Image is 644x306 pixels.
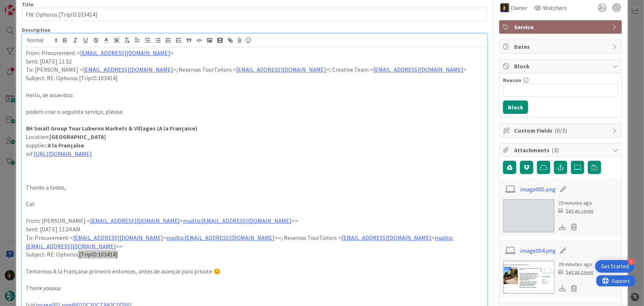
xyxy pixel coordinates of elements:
button: Block [503,101,528,114]
div: Get Started [601,263,629,270]
a: [EMAIL_ADDRESS][DOMAIN_NAME] [342,234,432,241]
p: Hello, de acuerdoo. [26,91,484,99]
span: Custom Fields [514,126,609,135]
a: mailto:[EMAIL_ADDRESS][DOMAIN_NAME] [26,234,454,250]
a: [EMAIL_ADDRESS][DOMAIN_NAME] [237,66,327,73]
a: image005.png [520,185,556,194]
span: Support [16,1,34,10]
strong: [GEOGRAPHIC_DATA] [49,133,106,140]
p: Cat [26,200,484,208]
p: Tentemos A la Française primeiro entonces, antes de avançar para private 😊 [26,267,484,276]
a: [EMAIL_ADDRESS][DOMAIN_NAME] [373,66,464,73]
a: [EMAIL_ADDRESS][DOMAIN_NAME] [83,66,173,73]
div: Open Get Started checklist, remaining modules: 4 [595,260,635,273]
p: From: [PERSON_NAME] < < >> [26,217,484,225]
strong: A la Française [48,142,84,149]
span: ( 3 ) [552,146,559,154]
label: Reason [503,77,521,84]
div: Download [558,283,566,293]
div: Set as cover [558,268,594,276]
input: type card name here... [22,8,488,21]
p: Subject: RE: Ophorus [TripID:103414] [26,250,484,259]
span: Block [514,62,609,71]
p: Location: [26,133,484,141]
a: [EMAIL_ADDRESS][DOMAIN_NAME] [80,49,170,57]
p: Thank youuuu [26,284,484,292]
a: [EMAIL_ADDRESS][DOMAIN_NAME] [90,217,180,224]
p: Sent: [DATE] 11:32 [26,57,484,66]
p: Subject: RE: Ophorus [TripID:103414] [26,74,484,82]
p: To: [PERSON_NAME] < >; Reservas TourTailors < >; Creative Team < > [26,65,484,74]
p: Sent: [DATE] 11:24 AM [26,225,484,234]
div: 29 minutes ago [558,199,594,207]
div: Set as cover [558,207,594,215]
span: Description [22,27,51,33]
div: Download [558,222,566,232]
div: 29 minutes ago [558,261,594,268]
span: Service [514,23,609,31]
span: ( 0/3 ) [555,127,567,134]
label: Title [22,1,34,8]
p: From: Procurement < > [26,49,484,57]
p: To: Procurement < < >>; Reservas TourTailors < < >> [26,234,484,250]
a: mailto:[EMAIL_ADDRESS][DOMAIN_NAME] [183,217,292,224]
span: Dates [514,42,609,51]
div: 4 [628,258,635,265]
p: podem criar o seguinte serviço, please: [26,108,484,116]
p: supplier: [26,141,484,150]
span: Owner [511,3,527,12]
a: [EMAIL_ADDRESS][DOMAIN_NAME] [73,234,163,241]
span: Watchers [543,3,567,12]
a: mailto:[EMAIL_ADDRESS][DOMAIN_NAME] [166,234,275,241]
img: MC [500,3,509,12]
a: [URL][DOMAIN_NAME] [34,150,92,157]
p: Thanks a todos, [26,183,484,192]
strong: 8H Small Group Tour Luberon Markets & Villages (A la Française) [26,125,198,132]
span: Attachments [514,146,609,154]
p: inf: [26,150,484,158]
a: image004.png [520,246,556,255]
